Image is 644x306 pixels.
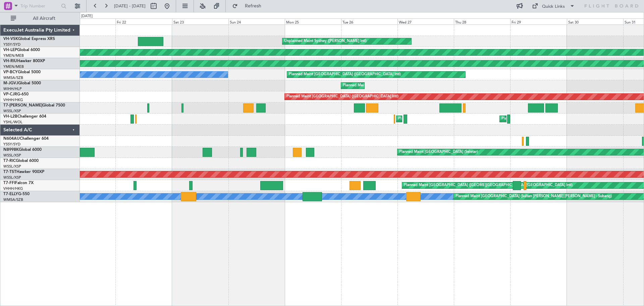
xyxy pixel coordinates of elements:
a: VP-BCYGlobal 5000 [3,70,41,74]
span: N604AU [3,137,20,141]
a: N8998KGlobal 6000 [3,148,42,152]
button: Quick Links [529,1,578,11]
button: All Aircraft [7,13,73,24]
a: T7-RICGlobal 6000 [3,159,39,163]
a: YSSY/SYD [3,142,20,147]
a: WIHH/HLP [3,86,22,91]
a: VH-RIUHawker 800XP [3,59,45,63]
a: T7-FFIFalcon 7X [3,181,34,185]
a: YSHL/WOL [3,120,22,125]
div: Planned Maint [GEOGRAPHIC_DATA] (Sultan [PERSON_NAME] [PERSON_NAME] - Subang) [455,191,612,202]
a: VH-LEPGlobal 6000 [3,48,40,52]
span: T7-RIC [3,159,16,163]
input: Trip Number [20,1,59,11]
a: VH-VSKGlobal Express XRS [3,37,55,41]
a: YMEN/MEB [3,53,24,58]
div: Thu 28 [454,18,510,25]
div: Fri 29 [510,18,567,25]
div: Wed 27 [397,18,454,25]
a: WMSA/SZB [3,75,23,80]
div: Sat 30 [567,18,623,25]
div: Sun 24 [228,18,285,25]
a: YMEN/MEB [3,64,24,69]
span: T7-FFI [3,181,15,185]
a: YSSY/SYD [3,42,20,47]
span: VH-LEP [3,48,17,52]
span: VH-VSK [3,37,18,41]
a: T7-ELLYG-550 [3,192,30,196]
span: [DATE] - [DATE] [114,3,146,9]
a: T7-[PERSON_NAME]Global 7500 [3,103,65,107]
a: VHHH/HKG [3,186,23,191]
span: VH-RIU [3,59,17,63]
span: Refresh [239,4,267,8]
div: Mon 25 [285,18,341,25]
button: Refresh [229,1,269,11]
span: VP-BCY [3,70,18,74]
span: N8998K [3,148,19,152]
div: Planned Maint Sydney ([PERSON_NAME] Intl) [398,114,476,124]
a: WSSL/XSP [3,153,21,158]
a: WMSA/SZB [3,197,23,202]
div: Unplanned Maint Sydney ([PERSON_NAME] Intl) [284,36,367,46]
div: Quick Links [542,3,565,10]
span: All Aircraft [17,16,71,21]
a: VP-CJRG-650 [3,92,29,96]
div: Planned Maint [GEOGRAPHIC_DATA] (Seletar) [399,147,478,157]
div: Tue 26 [341,18,397,25]
a: WSSL/XSP [3,108,21,114]
span: M-JGVJ [3,81,18,85]
span: VH-L2B [3,115,17,119]
div: Planned Maint [GEOGRAPHIC_DATA] ([GEOGRAPHIC_DATA] Intl) [289,70,401,80]
div: Planned Maint [GEOGRAPHIC_DATA] (Halim Intl) [343,81,426,91]
div: Sat 23 [172,18,228,25]
div: Fri 22 [115,18,172,25]
div: Planned Maint [GEOGRAPHIC_DATA] ([GEOGRAPHIC_DATA]) [501,114,607,124]
a: WSSL/XSP [3,175,21,180]
a: VHHH/HKG [3,97,23,102]
div: [DATE] [81,13,93,19]
span: T7-ELLY [3,192,18,196]
a: M-JGVJGlobal 5000 [3,81,41,85]
div: Thu 21 [59,18,115,25]
a: N604AUChallenger 604 [3,137,49,141]
a: T7-TSTHawker 900XP [3,170,44,174]
a: VH-L2BChallenger 604 [3,115,46,119]
a: WSSL/XSP [3,164,21,169]
div: Planned Maint [GEOGRAPHIC_DATA] ([GEOGRAPHIC_DATA] Intl) [286,92,398,102]
span: VP-CJR [3,92,17,96]
span: T7-TST [3,170,16,174]
div: Planned Maint [GEOGRAPHIC_DATA] ([GEOGRAPHIC_DATA] Intl) [404,180,516,190]
span: T7-[PERSON_NAME] [3,103,42,107]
